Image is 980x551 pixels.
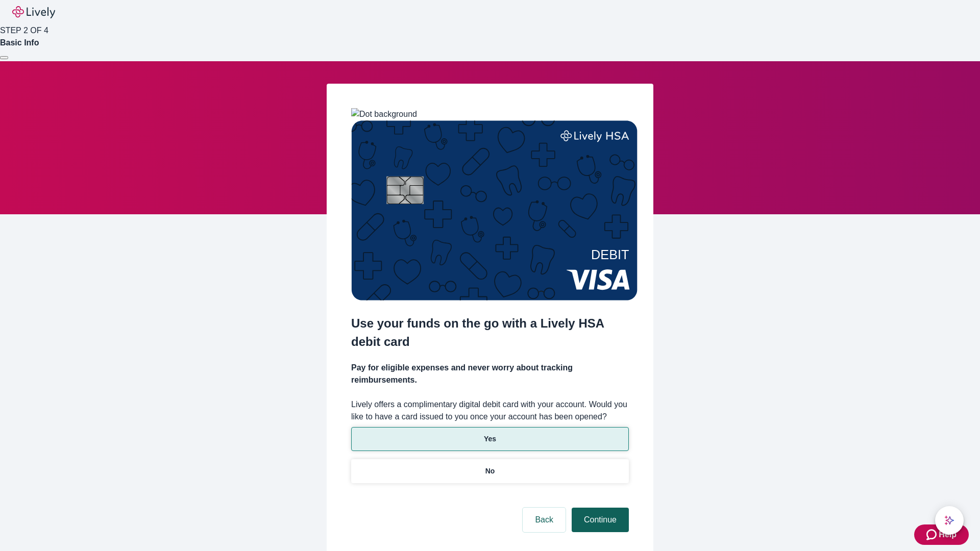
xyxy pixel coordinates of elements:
svg: Lively AI Assistant [944,515,954,525]
p: No [485,466,495,477]
button: Continue [572,508,629,532]
button: No [351,459,629,483]
button: Back [523,508,566,532]
svg: Zendesk support icon [926,529,939,541]
h4: Pay for eligible expenses and never worry about tracking reimbursements. [351,362,629,386]
button: Yes [351,427,629,451]
button: chat [935,506,964,535]
img: Debit card [351,120,638,300]
img: Lively [12,6,55,18]
h2: Use your funds on the go with a Lively HSA debit card [351,314,629,351]
span: Help [939,529,957,541]
label: Lively offers a complimentary digital debit card with your account. Would you like to have a card... [351,398,629,423]
button: Zendesk support iconHelp [914,524,969,545]
p: Yes [484,434,496,444]
img: Dot background [351,108,417,120]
